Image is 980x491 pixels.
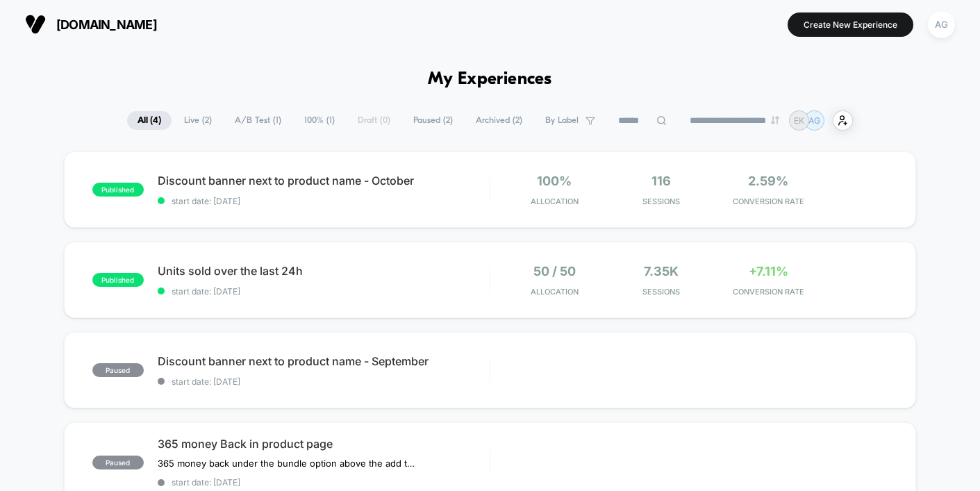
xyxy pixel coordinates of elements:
span: 365 money Back in product page [158,437,490,451]
span: +7.11% [749,264,788,278]
span: Sessions [611,287,711,297]
span: 100% [537,174,572,188]
span: Discount banner next to product name - September [158,354,490,368]
div: AG [928,11,955,38]
span: paused [92,363,144,377]
span: 50 / 50 [533,264,576,278]
span: Discount banner next to product name - October [158,174,490,188]
span: CONVERSION RATE [718,287,818,297]
img: Visually logo [25,14,46,35]
img: end [771,116,779,124]
p: AG [808,115,820,126]
button: Create New Experience [788,13,913,37]
span: Units sold over the last 24h [158,264,490,278]
span: 100% ( 1 ) [294,111,345,130]
span: start date: [DATE] [158,376,490,387]
span: Live ( 2 ) [174,111,222,130]
span: start date: [DATE] [158,477,490,488]
span: Paused ( 2 ) [403,111,463,130]
span: Allocation [531,287,579,297]
button: [DOMAIN_NAME] [21,13,161,35]
span: 365 money back under the bundle option above the add to cart button [158,458,415,469]
span: By Label [545,115,579,126]
h1: My Experiences [428,69,552,90]
span: Allocation [531,197,579,206]
span: A/B Test ( 1 ) [224,111,292,130]
span: start date: [DATE] [158,286,490,297]
span: Sessions [611,197,711,206]
span: 7.35k [644,264,679,278]
span: published [92,273,144,287]
span: start date: [DATE] [158,196,490,206]
span: paused [92,456,144,469]
span: CONVERSION RATE [718,197,818,206]
span: All ( 4 ) [127,111,172,130]
span: 2.59% [748,174,788,188]
span: [DOMAIN_NAME] [56,17,157,32]
p: EK [794,115,804,126]
span: 116 [651,174,671,188]
span: published [92,183,144,197]
button: AG [924,10,959,39]
span: Archived ( 2 ) [465,111,533,130]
